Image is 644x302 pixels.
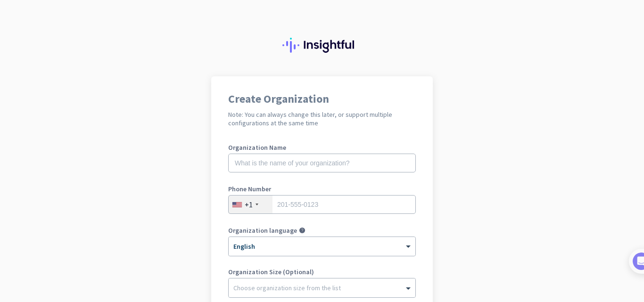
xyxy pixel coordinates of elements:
i: help [299,227,305,234]
input: 201-555-0123 [228,195,416,214]
h1: Create Organization [228,93,416,105]
label: Organization language [228,227,297,234]
label: Organization Size (Optional) [228,269,416,275]
input: What is the name of your organization? [228,154,416,172]
div: +1 [245,200,253,209]
img: Insightful [282,38,362,53]
h2: Note: You can always change this later, or support multiple configurations at the same time [228,110,416,127]
label: Organization Name [228,144,416,151]
label: Phone Number [228,186,416,192]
